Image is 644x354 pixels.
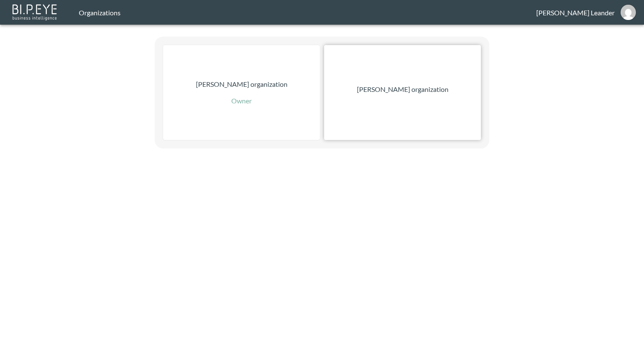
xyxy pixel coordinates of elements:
[196,79,287,89] p: [PERSON_NAME] organization
[11,2,60,21] img: bipeye-logo
[231,96,252,106] p: Owner
[357,84,448,94] p: [PERSON_NAME] organization
[621,5,636,20] img: eabe90f135701b694d5b9f5071b5cfed
[536,9,615,17] div: [PERSON_NAME] Leander
[79,9,536,17] div: Organizations
[615,2,642,23] button: edward.leander-ext@swap-commerce.com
